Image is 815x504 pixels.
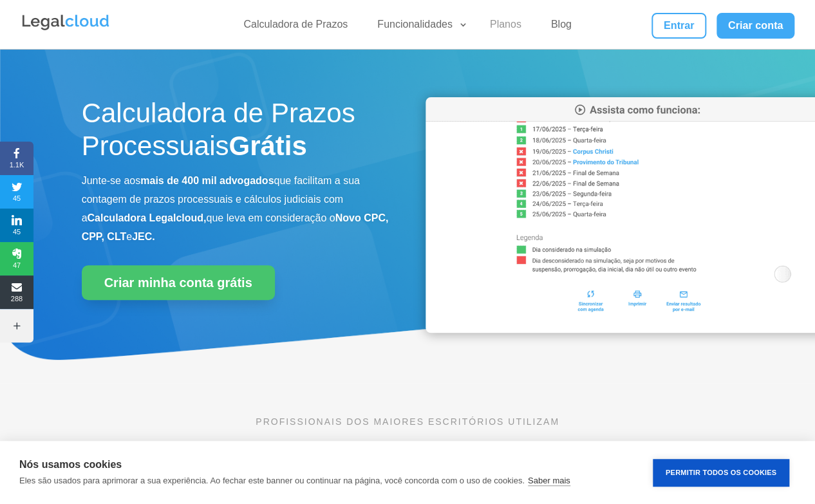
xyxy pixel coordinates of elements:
h1: Calculadora de Prazos Processuais [82,97,390,169]
img: Legalcloud Logo [21,13,111,32]
a: Calculadora de Prazos [236,18,355,37]
a: Logo da Legalcloud [21,23,111,34]
strong: Nós usamos cookies [19,459,122,470]
a: Blog [543,18,579,37]
a: Entrar [651,13,706,39]
b: mais de 400 mil advogados [140,175,274,186]
strong: Grátis [229,131,306,161]
a: Criar minha conta grátis [82,265,275,300]
b: JEC. [132,231,155,242]
b: Calculadora Legalcloud, [88,212,207,223]
a: Planos [482,18,529,37]
a: Funcionalidades [370,18,468,37]
button: Permitir Todos os Cookies [653,459,789,487]
p: Eles são usados para aprimorar a sua experiência. Ao fechar este banner ou continuar na página, v... [19,476,525,485]
a: Saber mais [528,476,570,486]
p: Junte-se aos que facilitam a sua contagem de prazos processuais e cálculos judiciais com a que le... [82,172,390,246]
p: PROFISSIONAIS DOS MAIORES ESCRITÓRIOS UTILIZAM [82,415,734,429]
a: Criar conta [717,13,795,39]
b: Novo CPC, CPP, CLT [82,212,389,242]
